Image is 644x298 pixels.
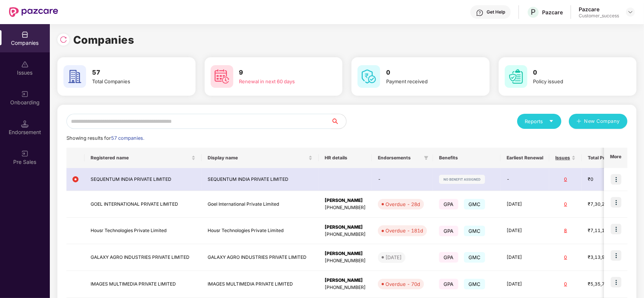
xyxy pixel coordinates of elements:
td: GOEL INTERNATIONAL PRIVATE LIMITED [85,191,202,218]
img: icon [611,174,621,185]
span: Display name [208,155,307,161]
h3: 57 [92,68,174,78]
th: More [604,148,627,168]
div: [PERSON_NAME] [325,250,366,257]
div: Overdue - 28d [385,200,420,208]
span: Endorsements [378,155,421,161]
img: svg+xml;base64,PHN2ZyBpZD0iQ29tcGFuaWVzIiB4bWxucz0iaHR0cDovL3d3dy53My5vcmcvMjAwMC9zdmciIHdpZHRoPS... [21,31,29,38]
div: Pazcare [542,9,563,16]
img: svg+xml;base64,PHN2ZyB3aWR0aD0iMjAiIGhlaWdodD0iMjAiIHZpZXdCb3g9IjAgMCAyMCAyMCIgZmlsbD0ibm9uZSIgeG... [21,150,29,157]
th: Registered name [85,148,202,168]
span: filter [422,153,430,162]
span: GMC [464,252,485,263]
div: Overdue - 70d [385,280,420,288]
div: Total Companies [92,78,174,85]
span: Issues [555,155,570,161]
div: Pazcare [579,6,619,13]
span: GPA [439,252,458,263]
h3: 0 [533,68,615,78]
div: 8 [555,227,576,234]
div: [DATE] [385,254,402,261]
span: GMC [464,226,485,236]
th: Earliest Renewal [501,148,549,168]
img: svg+xml;base64,PHN2ZyB4bWxucz0iaHR0cDovL3d3dy53My5vcmcvMjAwMC9zdmciIHdpZHRoPSI2MCIgaGVpZ2h0PSI2MC... [357,65,380,88]
span: Showing results for [66,135,144,141]
div: [PHONE_NUMBER] [325,231,366,238]
div: 0 [555,201,576,208]
span: Registered name [91,155,190,161]
div: ₹3,13,927.2 [588,254,626,261]
td: SEQUENTUM INDIA PRIVATE LIMITED [85,168,202,191]
div: Reports [525,118,554,125]
th: Issues [549,148,582,168]
span: GMC [464,199,485,209]
td: [DATE] [501,191,549,218]
img: svg+xml;base64,PHN2ZyBpZD0iUmVsb2FkLTMyeDMyIiB4bWxucz0iaHR0cDovL3d3dy53My5vcmcvMjAwMC9zdmciIHdpZH... [60,36,67,43]
span: GPA [439,279,458,289]
td: IMAGES MULTIMEDIA PRIVATE LIMITED [85,271,202,298]
td: Housr Technologies Private Limited [85,218,202,245]
div: Overdue - 181d [385,227,423,234]
div: 0 [555,176,576,183]
td: - [501,168,549,191]
span: Total Premium [588,155,620,161]
td: [DATE] [501,244,549,271]
h3: 9 [239,68,321,78]
span: caret-down [549,119,554,124]
span: GPA [439,226,458,236]
span: filter [424,156,428,160]
th: HR details [319,148,372,168]
span: 57 companies. [111,135,144,141]
th: Benefits [433,148,501,168]
span: GMC [464,279,485,289]
div: Renewal in next 60 days [239,78,321,85]
img: svg+xml;base64,PHN2ZyB3aWR0aD0iMjAiIGhlaWdodD0iMjAiIHZpZXdCb3g9IjAgMCAyMCAyMCIgZmlsbD0ibm9uZSIgeG... [21,90,29,98]
div: ₹7,30,266.6 [588,201,626,208]
h1: Companies [73,32,134,48]
div: 0 [555,254,576,261]
span: GPA [439,199,458,209]
div: [PERSON_NAME] [325,277,366,284]
img: icon [611,224,621,234]
img: icon [611,250,621,261]
td: IMAGES MULTIMEDIA PRIVATE LIMITED [202,271,319,298]
img: icon [611,197,621,208]
span: plus [576,119,581,125]
div: Payment received [386,78,468,85]
img: svg+xml;base64,PHN2ZyBpZD0iRHJvcGRvd24tMzJ4MzIiIHhtbG5zPSJodHRwOi8vd3d3LnczLm9yZy8yMDAwL3N2ZyIgd2... [627,9,633,15]
div: 0 [555,281,576,288]
img: New Pazcare Logo [9,7,58,17]
img: svg+xml;base64,PHN2ZyB4bWxucz0iaHR0cDovL3d3dy53My5vcmcvMjAwMC9zdmciIHdpZHRoPSI2MCIgaGVpZ2h0PSI2MC... [211,65,233,88]
img: svg+xml;base64,PHN2ZyBpZD0iSXNzdWVzX2Rpc2FibGVkIiB4bWxucz0iaHR0cDovL3d3dy53My5vcmcvMjAwMC9zdmciIH... [21,61,29,68]
div: [PHONE_NUMBER] [325,284,366,291]
td: Goel International Private Limited [202,191,319,218]
img: svg+xml;base64,PHN2ZyB4bWxucz0iaHR0cDovL3d3dy53My5vcmcvMjAwMC9zdmciIHdpZHRoPSIxMiIgaGVpZ2h0PSIxMi... [72,176,79,182]
td: - [372,168,433,191]
h3: 0 [386,68,468,78]
img: icon [611,277,621,287]
button: search [331,114,347,129]
div: ₹0 [588,176,626,183]
img: svg+xml;base64,PHN2ZyB4bWxucz0iaHR0cDovL3d3dy53My5vcmcvMjAwMC9zdmciIHdpZHRoPSI2MCIgaGVpZ2h0PSI2MC... [63,65,86,88]
div: [PHONE_NUMBER] [325,257,366,264]
img: svg+xml;base64,PHN2ZyB4bWxucz0iaHR0cDovL3d3dy53My5vcmcvMjAwMC9zdmciIHdpZHRoPSI2MCIgaGVpZ2h0PSI2MC... [505,65,527,88]
span: P [531,8,536,17]
div: Get Help [487,9,505,15]
img: svg+xml;base64,PHN2ZyB3aWR0aD0iMTQuNSIgaGVpZ2h0PSIxNC41IiB2aWV3Qm94PSIwIDAgMTYgMTYiIGZpbGw9Im5vbm... [21,120,29,128]
td: Housr Technologies Private Limited [202,218,319,245]
th: Total Premium [582,148,632,168]
div: ₹5,35,720 [588,281,626,288]
td: GALAXY AGRO INDUSTRIES PRIVATE LIMITED [202,244,319,271]
div: ₹7,11,178.92 [588,227,626,234]
img: svg+xml;base64,PHN2ZyB4bWxucz0iaHR0cDovL3d3dy53My5vcmcvMjAwMC9zdmciIHdpZHRoPSIxMjIiIGhlaWdodD0iMj... [439,175,485,184]
span: New Company [584,118,620,125]
div: [PHONE_NUMBER] [325,204,366,211]
div: Policy issued [533,78,615,85]
span: search [331,118,346,124]
div: [PERSON_NAME] [325,224,366,231]
button: plusNew Company [569,114,627,129]
img: svg+xml;base64,PHN2ZyBpZD0iSGVscC0zMngzMiIgeG1sbnM9Imh0dHA6Ly93d3cudzMub3JnLzIwMDAvc3ZnIiB3aWR0aD... [476,9,484,17]
th: Display name [202,148,319,168]
td: [DATE] [501,218,549,245]
td: GALAXY AGRO INDUSTRIES PRIVATE LIMITED [85,244,202,271]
